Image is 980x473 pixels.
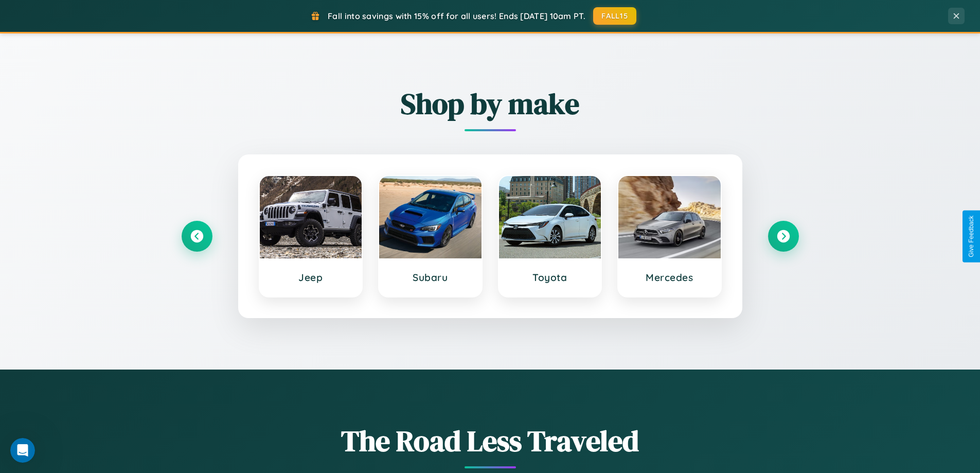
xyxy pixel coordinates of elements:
h3: Toyota [509,271,591,284]
span: Fall into savings with 15% off for all users! Ends [DATE] 10am PT. [328,11,585,21]
h3: Subaru [389,271,471,284]
h3: Jeep [270,271,352,284]
div: Give Feedback [968,216,975,257]
iframe: Intercom live chat [10,438,35,463]
h2: Shop by make [182,84,799,124]
h1: The Road Less Traveled [182,421,799,461]
h3: Mercedes [629,271,710,284]
button: FALL15 [593,7,636,25]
